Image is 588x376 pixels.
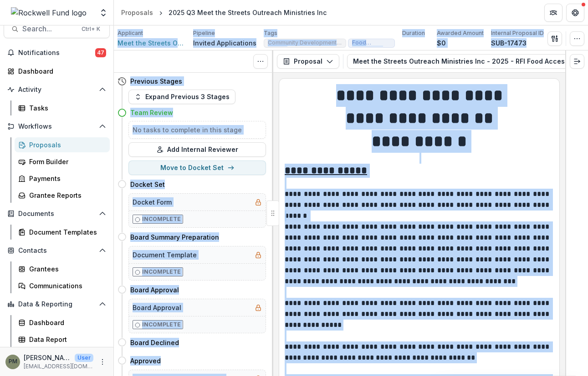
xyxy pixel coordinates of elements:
[18,123,95,130] span: Workflows
[566,4,584,22] button: Get Help
[128,142,266,157] button: Add Internal Reviewer
[15,154,110,169] a: Form Builder
[29,140,102,150] div: Proposals
[4,20,110,38] button: Search...
[9,359,17,365] div: Patrick Moreno-Covington
[80,24,102,34] div: Ctrl + K
[15,188,110,203] a: Grantee Reports
[130,232,219,242] h4: Board Summary Preparation
[4,297,110,311] button: Open Data & Reporting
[97,356,108,367] button: More
[142,215,181,223] p: Incomplete
[264,29,277,37] p: Tags
[18,66,102,76] div: Dashboard
[142,321,181,329] p: Incomplete
[97,4,110,22] button: Open entity switcher
[4,82,110,97] button: Open Activity
[133,303,181,312] h5: Board Approval
[130,338,179,347] h4: Board Declined
[18,49,95,57] span: Notifications
[491,38,527,48] p: SUB-17473
[29,281,102,291] div: Communications
[130,76,182,86] h4: Previous Stages
[253,54,268,69] button: Toggle View Cancelled Tasks
[169,8,327,17] div: 2025 Q3 Meet the Streets Outreach Ministries Inc
[4,206,110,221] button: Open Documents
[118,29,143,37] p: Applicant
[402,29,425,37] p: Duration
[29,191,102,200] div: Grantee Reports
[130,356,161,366] h4: Approved
[130,180,165,189] h4: Docket Set
[11,7,87,18] img: Rockwell Fund logo
[118,38,186,48] a: Meet the Streets Outreach Ministries Inc
[15,137,110,152] a: Proposals
[29,318,102,327] div: Dashboard
[15,315,110,330] a: Dashboard
[130,285,179,295] h4: Board Approval
[29,174,102,183] div: Payments
[4,45,110,60] button: Notifications47
[133,125,262,135] h5: No tasks to complete in this stage
[24,353,71,362] p: [PERSON_NAME][GEOGRAPHIC_DATA]
[4,64,110,79] a: Dashboard
[22,25,76,33] span: Search...
[118,6,330,19] nav: breadcrumb
[544,4,562,22] button: Partners
[75,354,93,362] p: User
[18,86,95,94] span: Activity
[570,54,584,69] button: Expand right
[29,264,102,274] div: Grantees
[15,332,110,347] a: Data Report
[18,301,95,308] span: Data & Reporting
[128,160,266,175] button: Move to Docket Set
[142,268,181,276] p: Incomplete
[268,40,342,46] span: Community Development Docket
[437,29,484,37] p: Awarded Amount
[15,100,110,115] a: Tasks
[29,103,102,113] div: Tasks
[437,38,446,48] p: $0
[15,171,110,186] a: Payments
[352,40,391,46] span: Food Distribution
[29,227,102,237] div: Document Templates
[15,225,110,240] a: Document Templates
[121,8,153,17] div: Proposals
[4,243,110,258] button: Open Contacts
[491,29,544,37] p: Internal Proposal ID
[193,38,256,48] p: Invited Applications
[277,54,339,69] button: Proposal
[29,335,102,344] div: Data Report
[18,210,95,218] span: Documents
[128,90,235,104] button: Expand Previous 3 Stages
[133,197,172,207] h5: Docket Form
[118,6,157,19] a: Proposals
[95,48,106,57] span: 47
[18,247,95,255] span: Contacts
[29,157,102,166] div: Form Builder
[24,362,93,371] p: [EMAIL_ADDRESS][DOMAIN_NAME]
[15,278,110,293] a: Communications
[133,250,197,260] h5: Document Template
[130,108,173,117] h4: Team Review
[4,119,110,134] button: Open Workflows
[15,261,110,276] a: Grantees
[193,29,215,37] p: Pipeline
